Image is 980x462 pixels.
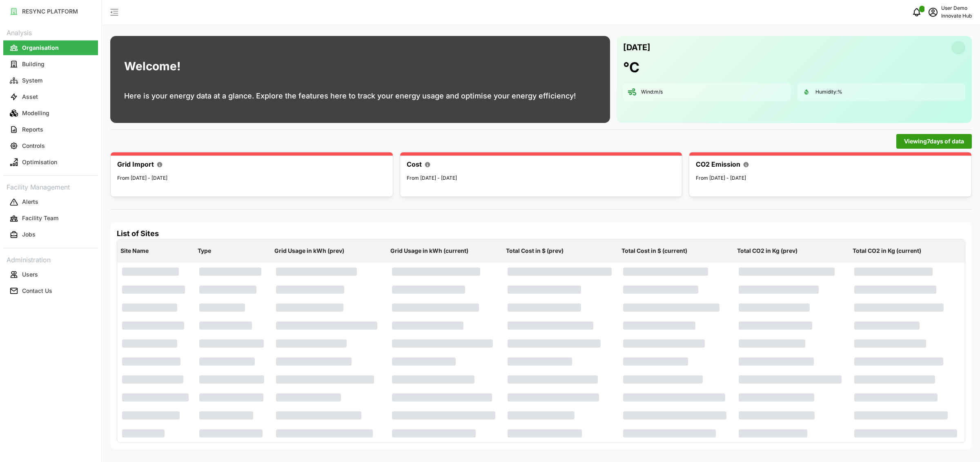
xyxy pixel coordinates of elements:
a: Users [3,266,98,283]
p: Cost [407,159,422,170]
p: Optimisation [22,158,57,166]
button: notifications [909,4,925,20]
p: Facility Management [3,181,98,192]
p: From [DATE] - [DATE] [407,174,676,182]
button: Viewing7days of data [896,134,972,149]
p: Innovate Hub [941,12,972,20]
button: Controls [3,138,98,153]
button: Users [3,267,98,282]
a: Asset [3,89,98,105]
p: Modelling [22,109,49,117]
button: System [3,73,98,88]
p: Grid Usage in kWh (current) [389,240,501,261]
button: Asset [3,89,98,104]
p: Controls [22,142,45,150]
span: Viewing 7 days of data [904,134,964,148]
p: [DATE] [623,41,650,54]
button: Alerts [3,195,98,210]
p: Users [22,270,38,279]
a: Alerts [3,194,98,210]
button: Jobs [3,228,98,242]
p: Jobs [22,230,36,239]
a: Facility Team [3,210,98,227]
button: Reports [3,122,98,137]
p: Analysis [3,26,98,38]
button: Facility Team [3,211,98,226]
p: Grid Usage in kWh (prev) [273,240,385,261]
p: From [DATE] - [DATE] [117,174,386,182]
a: Contact Us [3,283,98,299]
a: System [3,72,98,89]
button: schedule [925,4,941,20]
p: Total Cost in $ (current) [620,240,732,261]
p: Here is your energy data at a glance. Explore the features here to track your energy usage and op... [124,90,576,102]
p: User Demo [941,4,972,12]
button: Contact Us [3,283,98,298]
p: Contact Us [22,287,52,295]
a: Organisation [3,40,98,56]
p: CO2 Emission [696,159,740,170]
p: Facility Team [22,214,58,222]
a: Modelling [3,105,98,121]
p: Building [22,60,45,68]
p: RESYNC PLATFORM [22,7,78,16]
p: System [22,76,42,85]
p: Reports [22,125,43,134]
h1: °C [623,58,639,76]
button: RESYNC PLATFORM [3,4,98,19]
a: RESYNC PLATFORM [3,3,98,20]
h1: Welcome! [124,58,180,75]
p: Total CO2 in Kg (current) [851,240,963,261]
button: Optimisation [3,155,98,170]
p: Administration [3,253,98,265]
p: Site Name [119,240,193,261]
p: Humidity: % [815,89,842,96]
a: Reports [3,121,98,138]
p: From [DATE] - [DATE] [696,174,965,182]
p: Total Cost in $ (prev) [504,240,617,261]
p: Organisation [22,44,59,52]
p: Alerts [22,198,38,206]
button: Modelling [3,106,98,121]
a: Building [3,56,98,72]
a: Optimisation [3,154,98,170]
p: Total CO2 in Kg (prev) [735,240,848,261]
p: Grid Import [117,159,154,170]
p: Type [196,240,270,261]
a: Jobs [3,227,98,243]
button: Building [3,57,98,71]
button: Organisation [3,40,98,55]
p: Asset [22,93,38,101]
p: Wind: m/s [641,89,663,96]
h4: List of Sites [117,228,965,239]
a: Controls [3,138,98,154]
